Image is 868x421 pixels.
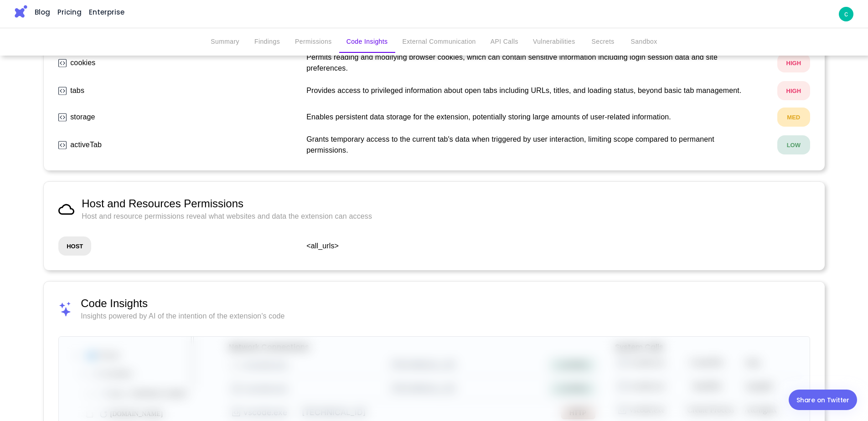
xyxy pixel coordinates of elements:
[787,114,800,121] strong: MED
[526,31,583,53] button: Vulnerabilities
[339,31,395,53] button: Code Insights
[288,31,339,53] button: Permissions
[247,31,288,53] button: Findings
[306,134,765,156] p: Grants temporary access to the current tab's data when triggered by user interaction, limiting sc...
[306,52,765,74] p: Permits reading and modifying browser cookies, which can contain sensitive information including ...
[70,139,102,150] p: activeTab
[844,9,848,20] p: c
[796,395,849,406] div: Share on Twitter
[81,311,810,322] span: Insights powered by AI of the intention of the extension's code
[786,60,801,67] strong: HIGH
[583,31,624,53] button: Secrets
[81,296,810,311] span: Code Insights
[786,87,801,94] strong: HIGH
[306,112,765,123] p: Enables persistent data storage for the extension, potentially storing large amounts of user-rela...
[82,211,810,222] span: Host and resource permissions reveal what websites and data the extension can access
[395,31,483,53] button: External Communication
[70,112,95,123] p: storage
[306,241,810,252] p: <all_urls>
[306,85,765,96] p: Provides access to privileged information about open tabs including URLs, titles, and loading sta...
[67,243,83,250] strong: HOST
[82,196,810,211] span: Host and Resources Permissions
[203,31,664,53] div: secondary tabs example
[203,31,247,53] button: Summary
[624,31,665,53] button: Sandbox
[787,142,801,149] strong: LOW
[483,31,526,53] button: API Calls
[789,390,857,410] a: Share on Twitter
[839,7,853,21] a: c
